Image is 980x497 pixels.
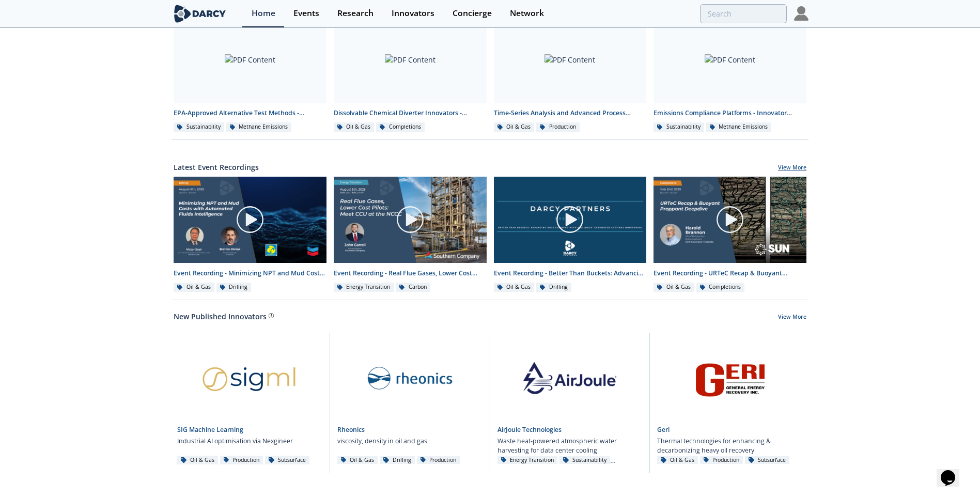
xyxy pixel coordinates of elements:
[174,108,326,118] div: EPA-Approved Alternative Test Methods - Innovator Comparison
[778,313,806,322] a: View More
[170,176,330,292] a: Video Content Event Recording - Minimizing NPT and Mud Costs with Automated Fluids Intelligence O...
[417,456,460,464] div: Production
[170,17,330,133] a: PDF Content EPA-Approved Alternative Test Methods - Innovator Comparison Sustainability Methane E...
[174,177,326,262] img: Video Content
[497,456,558,464] div: Energy Transition
[392,9,434,18] div: Innovators
[330,17,490,133] a: PDF Content Dissolvable Chemical Diverter Innovators - Innovator Landscape Oil & Gas Completions
[497,437,643,456] p: Waste heat-powered atmospheric water harvesting for data center cooling
[494,283,535,292] div: Oil & Gas
[657,456,698,464] div: Oil & Gas
[337,437,427,446] p: viscosity, density in oil and gas
[177,437,293,446] p: Industrial AI optimisation via Nexgineer
[494,108,647,118] div: Time-Series Analysis and Advanced Process Control - Innovator Landscape
[497,425,562,434] a: AirJoule Technologies
[494,177,647,262] img: Video Content
[174,269,326,278] div: Event Recording - Minimizing NPT and Mud Costs with Automated Fluids Intelligence
[654,122,704,132] div: Sustainability
[453,9,492,18] div: Concierge
[269,313,274,319] img: information.svg
[657,425,670,434] a: Geri
[337,9,374,18] div: Research
[510,9,544,18] div: Network
[696,283,745,292] div: Completions
[337,425,365,434] a: Rheonics
[334,122,375,132] div: Oil & Gas
[334,283,394,292] div: Energy Transition
[657,437,803,456] p: Thermal technologies for enhancing & decarbonizing heavy oil recovery
[650,17,810,133] a: PDF Content Emissions Compliance Platforms - Innovator Comparison Sustainability Methane Emissions
[220,456,263,465] div: Production
[794,6,808,21] img: Profile
[216,283,252,292] div: Drilling
[700,456,743,464] div: Production
[265,456,309,465] div: Subsurface
[650,176,810,292] a: Video Content Event Recording - URTeC Recap & Buoyant Proppant Deepdive Oil & Gas Completions
[654,177,806,262] img: Video Content
[177,456,218,465] div: Oil & Gas
[778,164,806,173] a: View More
[330,176,490,292] a: Video Content Event Recording - Real Flue Gases, Lower Cost Pilots: Meet CCU at the NCCC Energy T...
[654,269,806,278] div: Event Recording - URTeC Recap & Buoyant Proppant Deepdive
[337,456,378,464] div: Oil & Gas
[236,205,265,234] img: play-chapters-gray.svg
[376,122,425,132] div: Completions
[177,425,243,434] a: SIG Machine Learning
[396,205,425,234] img: play-chapters-gray.svg
[174,283,214,292] div: Oil & Gas
[654,283,694,292] div: Oil & Gas
[706,122,772,132] div: Methane Emissions
[334,177,487,263] img: Video Content
[174,162,259,173] a: Latest Event Recordings
[490,176,650,292] a: Video Content Event Recording - Better Than Buckets: Advancing Hole Cleaning with DrillDocs’ Auto...
[334,269,487,278] div: Event Recording - Real Flue Gases, Lower Cost Pilots: Meet CCU at the NCCC
[536,122,580,132] div: Production
[715,205,744,234] img: play-chapters-gray.svg
[172,5,228,23] img: logo-wide.svg
[334,108,487,118] div: Dissolvable Chemical Diverter Innovators - Innovator Landscape
[494,269,647,278] div: Event Recording - Better Than Buckets: Advancing Hole Cleaning with DrillDocs’ Automated Cuttings...
[700,4,787,23] input: Advanced Search
[559,456,610,464] div: Sustainability
[380,456,415,464] div: Drilling
[252,9,275,18] div: Home
[937,456,970,487] iframe: chat widget
[654,108,806,118] div: Emissions Compliance Platforms - Innovator Comparison
[494,122,535,132] div: Oil & Gas
[745,456,789,464] div: Subsurface
[555,205,584,234] img: play-chapters-gray.svg
[174,311,267,322] a: New Published Innovators
[536,283,571,292] div: Drilling
[174,122,224,132] div: Sustainability
[490,17,650,133] a: PDF Content Time-Series Analysis and Advanced Process Control - Innovator Landscape Oil & Gas Pro...
[396,283,430,292] div: Carbon
[293,9,319,18] div: Events
[226,122,292,132] div: Methane Emissions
